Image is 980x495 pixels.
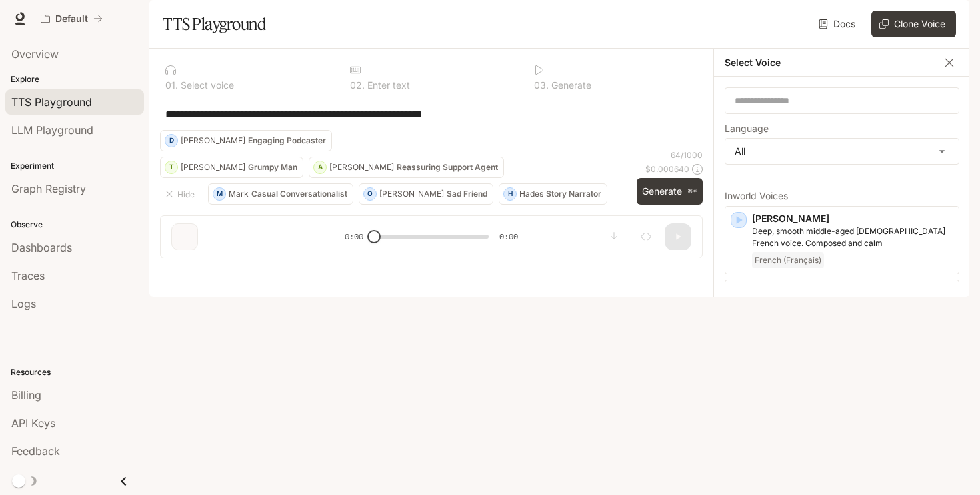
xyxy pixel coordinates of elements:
[935,450,967,482] iframe: Intercom live chat
[165,157,177,178] div: T
[725,139,959,164] div: All
[314,157,326,178] div: A
[687,187,697,195] p: ⌘⏎
[499,183,607,205] button: HHadesStory Narrator
[725,191,959,201] p: Inworld Voices
[816,11,861,37] a: Docs
[725,124,769,133] p: Language
[365,81,410,90] p: Enter text
[549,81,591,90] p: Generate
[160,183,203,205] button: Hide
[309,157,504,178] button: A[PERSON_NAME]Reassuring Support Agent
[752,225,953,250] p: Deep, smooth middle-aged male French voice. Composed and calm
[248,137,326,145] p: Engaging Podcaster
[248,163,297,171] p: Grumpy Man
[364,183,376,205] div: O
[178,81,234,90] p: Select voice
[329,163,394,171] p: [PERSON_NAME]
[871,11,956,37] button: Clone Voice
[350,81,365,90] p: 0 2 .
[229,190,249,198] p: Mark
[546,190,601,198] p: Story Narrator
[165,81,178,90] p: 0 1 .
[397,163,498,171] p: Reassuring Support Agent
[379,190,444,198] p: [PERSON_NAME]
[208,183,353,205] button: MMarkCasual Conversationalist
[160,157,303,178] button: T[PERSON_NAME]Grumpy Man
[163,11,266,37] h1: TTS Playground
[752,286,953,299] p: [PERSON_NAME]
[35,5,109,32] button: All workspaces
[213,183,225,205] div: M
[251,190,347,198] p: Casual Conversationalist
[181,137,245,145] p: [PERSON_NAME]
[160,130,332,151] button: D[PERSON_NAME]Engaging Podcaster
[671,149,703,161] p: 64 / 1000
[504,183,516,205] div: H
[637,178,703,205] button: Generate⌘⏎
[519,190,543,198] p: Hades
[359,183,493,205] button: O[PERSON_NAME]Sad Friend
[447,190,487,198] p: Sad Friend
[752,212,953,225] p: [PERSON_NAME]
[752,252,824,268] span: French (Français)
[534,81,549,90] p: 0 3 .
[55,13,88,25] p: Default
[181,163,245,171] p: [PERSON_NAME]
[165,130,177,151] div: D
